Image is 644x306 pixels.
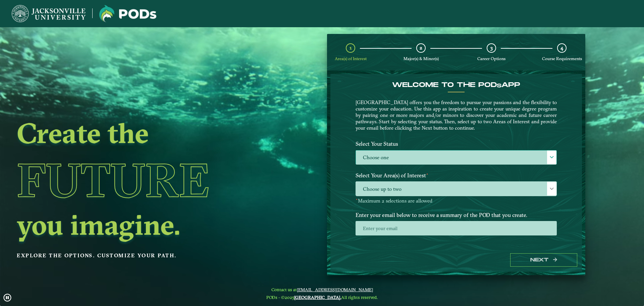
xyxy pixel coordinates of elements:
span: 2 [420,45,422,51]
img: Jacksonville University logo [99,5,156,22]
span: Contact us at [266,287,378,292]
span: 1 [350,45,352,51]
p: [GEOGRAPHIC_DATA] offers you the freedom to pursue your passions and the flexibility to customize... [356,99,557,131]
button: Next [510,253,577,267]
sup: ⋆ [426,171,429,176]
img: Jacksonville University logo [12,5,86,22]
sub: s [497,83,501,89]
label: Select Your Area(s) of Interest [351,169,562,182]
h1: Future [17,149,273,211]
label: Enter your email below to receive a summary of the POD that you create. [351,209,562,221]
h2: you imagine. [17,211,273,239]
label: Choose one [356,150,556,165]
input: Enter your email [356,221,557,235]
span: PODs - ©2025 All rights reserved. [266,295,378,300]
p: Maximum 2 selections are allowed [356,198,557,204]
label: Select Your Status [351,138,562,150]
span: Major(s) & Minor(s) [404,56,439,61]
span: 4 [560,45,563,51]
span: Course Requirements [542,56,582,61]
a: [GEOGRAPHIC_DATA]. [294,295,341,300]
a: [EMAIL_ADDRESS][DOMAIN_NAME] [297,287,373,292]
h4: Welcome to the POD app [356,81,557,89]
h2: Create the [17,119,273,147]
sup: ⋆ [356,197,358,202]
span: 3 [490,45,493,51]
span: Choose up to two [356,182,556,196]
span: Career Options [477,56,505,61]
p: Explore the options. Customize your path. [17,251,273,261]
span: Area(s) of Interest [335,56,367,61]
